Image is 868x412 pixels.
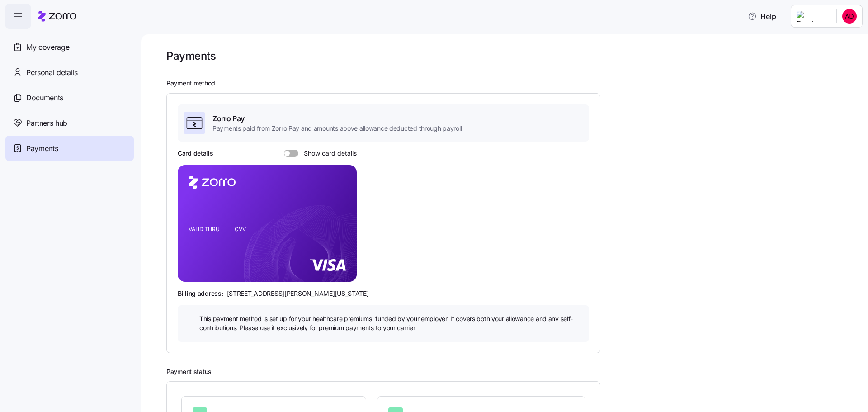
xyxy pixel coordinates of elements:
tspan: CVV [235,226,246,232]
button: Help [741,7,783,25]
tspan: VALID THRU [189,226,220,232]
a: Personal details [5,60,134,85]
span: My coverage [26,42,69,53]
a: My coverage [5,34,134,60]
span: Payments [26,143,58,154]
h2: Payment method [166,79,855,88]
a: Payments [5,136,134,161]
span: Billing address: [178,289,223,298]
h1: Payments [166,49,216,63]
span: This payment method is set up for your healthcare premiums, funded by your employer. It covers bo... [199,314,582,333]
span: Show card details [298,150,357,157]
span: Zorro Pay [212,113,462,124]
h3: Card details [178,149,213,158]
a: Partners hub [5,110,134,136]
span: Personal details [26,67,78,78]
img: Employer logo [797,11,829,22]
span: [STREET_ADDRESS][PERSON_NAME][US_STATE] [227,289,369,298]
span: Help [748,11,776,22]
h2: Payment status [166,368,855,376]
span: Payments paid from Zorro Pay and amounts above allowance deducted through payroll [212,124,462,133]
span: Documents [26,92,63,104]
img: icon bulb [185,314,196,325]
img: 4c04322ab541ce4d57f99184d97b2089 [842,9,857,24]
span: Partners hub [26,118,67,129]
a: Documents [5,85,134,110]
